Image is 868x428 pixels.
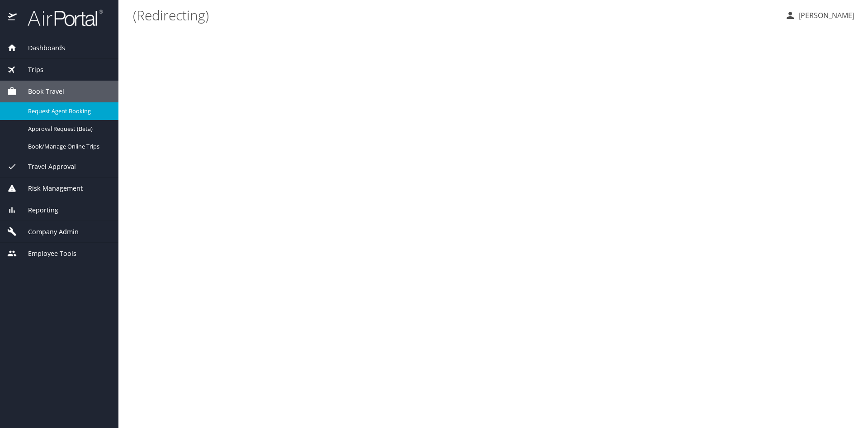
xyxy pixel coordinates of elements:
[28,107,108,115] span: Request Agent Booking
[17,249,76,259] span: Employee Tools
[17,205,58,215] span: Reporting
[17,43,65,53] span: Dashboards
[17,183,83,193] span: Risk Management
[17,162,76,172] span: Travel Approval
[17,65,43,75] span: Trips
[781,7,858,24] button: [PERSON_NAME]
[8,9,18,27] img: icon-airportal.png
[28,142,108,151] span: Book/Manage Online Trips
[18,9,103,27] img: airportal-logo.png
[133,1,778,29] h1: (Redirecting)
[17,87,64,96] span: Book Travel
[17,227,79,237] span: Company Admin
[796,10,854,21] p: [PERSON_NAME]
[28,125,108,133] span: Approval Request (Beta)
